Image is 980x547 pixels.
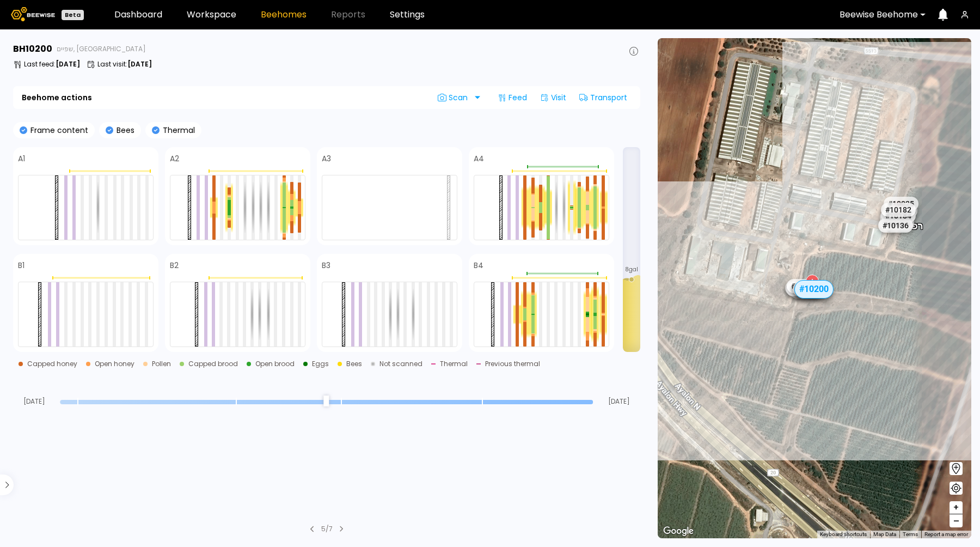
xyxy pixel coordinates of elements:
[485,361,540,367] div: Previous thermal
[884,197,918,211] div: # 10025
[127,59,152,69] b: [DATE]
[789,273,828,296] div: רפת דרום
[188,361,238,367] div: Capped brood
[331,10,365,19] span: Reports
[321,524,333,534] div: 5 / 7
[873,531,896,538] button: Map Data
[13,398,56,405] span: [DATE]
[903,531,918,537] a: Terms
[924,531,968,537] a: Report a map error
[878,218,913,233] div: # 10136
[27,126,88,134] p: Frame content
[95,361,134,367] div: Open honey
[440,361,468,367] div: Thermal
[950,514,963,527] button: –
[322,155,331,162] h4: A3
[575,89,632,106] div: Transport
[390,10,425,19] a: Settings
[152,361,171,367] div: Pollen
[160,126,195,134] p: Thermal
[474,155,484,162] h4: A4
[56,59,80,69] b: [DATE]
[953,514,959,528] span: –
[493,89,531,106] div: Feed
[820,531,867,538] button: Keyboard shortcuts
[255,361,295,367] div: Open brood
[793,282,828,296] div: # 10105
[24,61,80,68] p: Last feed :
[18,262,24,269] h4: B1
[18,155,25,162] h4: A1
[536,89,571,106] div: Visit
[953,501,959,514] span: +
[57,46,146,52] span: שפיים, [GEOGRAPHIC_DATA]
[660,524,696,538] img: Google
[27,361,77,367] div: Capped honey
[22,94,92,101] b: Beehome actions
[170,155,179,162] h4: A2
[187,10,236,19] a: Workspace
[785,281,820,295] div: # 10210
[438,93,471,102] span: Scan
[346,361,362,367] div: Bees
[794,280,834,299] div: # 10200
[598,398,640,405] span: [DATE]
[312,361,329,367] div: Eggs
[625,267,638,272] span: 8 gal
[261,10,307,19] a: Beehomes
[13,45,52,53] h3: BH 10200
[113,126,134,134] p: Bees
[660,524,696,538] a: Open this area in Google Maps (opens a new window)
[474,262,483,269] h4: B4
[114,10,162,19] a: Dashboard
[950,501,963,514] button: +
[787,279,822,293] div: # 10148
[322,262,330,269] h4: B3
[62,10,84,20] div: Beta
[170,262,179,269] h4: B2
[379,361,422,367] div: Not scanned
[881,203,916,217] div: # 10182
[97,61,152,68] p: Last visit :
[11,7,55,21] img: Beewise logo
